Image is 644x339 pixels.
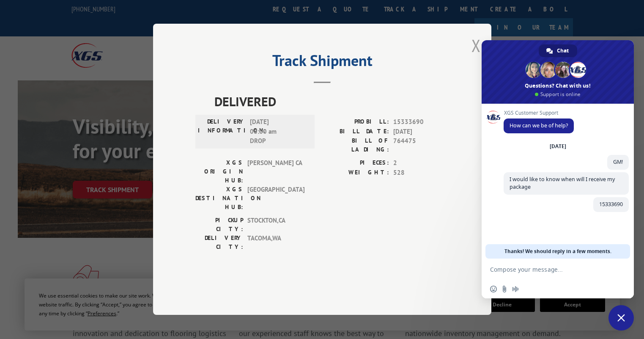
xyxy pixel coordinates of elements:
[599,201,623,208] span: 15333690
[393,168,449,178] span: 528
[250,118,307,146] span: [DATE] 08:00 am DROP
[550,144,566,149] div: [DATE]
[490,286,497,292] span: Insert an emoji
[322,159,389,168] label: PIECES:
[557,44,569,57] span: Chat
[510,122,568,129] span: How can we be of help?
[490,259,608,280] textarea: Compose your message...
[322,137,389,154] label: BILL OF LADING:
[501,286,508,292] span: Send a file
[504,110,574,116] span: XGS Customer Support
[247,159,304,185] span: [PERSON_NAME] CA
[539,44,577,57] a: Chat
[512,286,519,292] span: Audio message
[393,127,449,137] span: [DATE]
[393,159,449,168] span: 2
[504,244,611,259] span: Thanks! We should reply in a few moments.
[195,185,243,212] label: XGS DESTINATION HUB:
[471,34,481,57] button: Close modal
[195,234,243,252] label: DELIVERY CITY:
[393,137,449,154] span: 764475
[247,185,304,212] span: [GEOGRAPHIC_DATA]
[393,118,449,127] span: 15333690
[247,234,304,252] span: TACOMA , WA
[608,305,634,331] a: Close chat
[322,118,389,127] label: PROBILL:
[195,216,243,234] label: PICKUP CITY:
[322,127,389,137] label: BILL DATE:
[195,55,449,71] h2: Track Shipment
[198,118,246,146] label: DELIVERY INFORMATION:
[214,92,449,111] span: DELIVERED
[247,216,304,234] span: STOCKTON , CA
[322,168,389,178] label: WEIGHT:
[195,159,243,185] label: XGS ORIGIN HUB:
[613,158,623,165] span: GM!
[510,176,615,190] span: I would like to know when will I receive my package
